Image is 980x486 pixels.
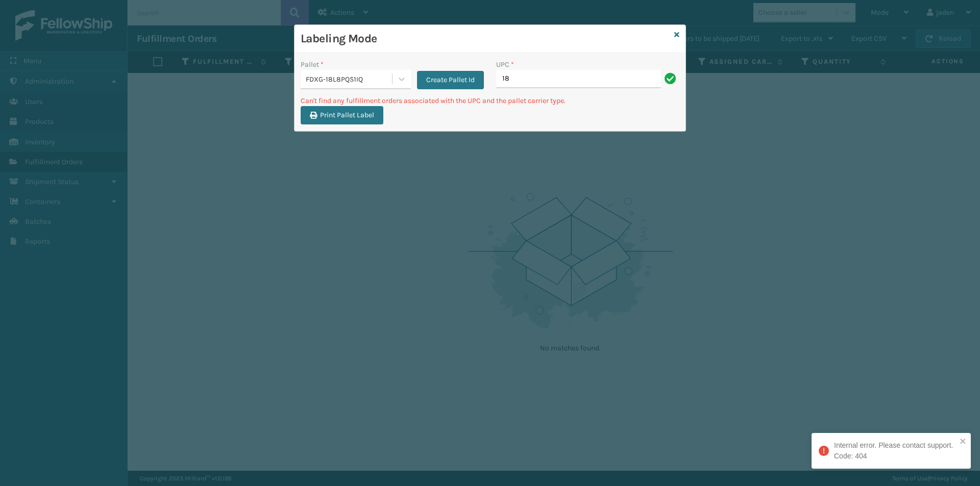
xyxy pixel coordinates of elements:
[496,59,514,70] label: UPC
[306,74,393,85] div: FDXG-18L8PQS1IQ
[301,106,383,124] button: Print Pallet Label
[960,437,967,447] button: close
[301,59,324,70] label: Pallet
[301,31,670,46] h3: Labeling Mode
[301,95,679,106] p: Can't find any fulfillment orders associated with the UPC and the pallet carrier type.
[834,440,957,462] div: Internal error. Please contact support. Code: 404
[417,71,484,89] button: Create Pallet Id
